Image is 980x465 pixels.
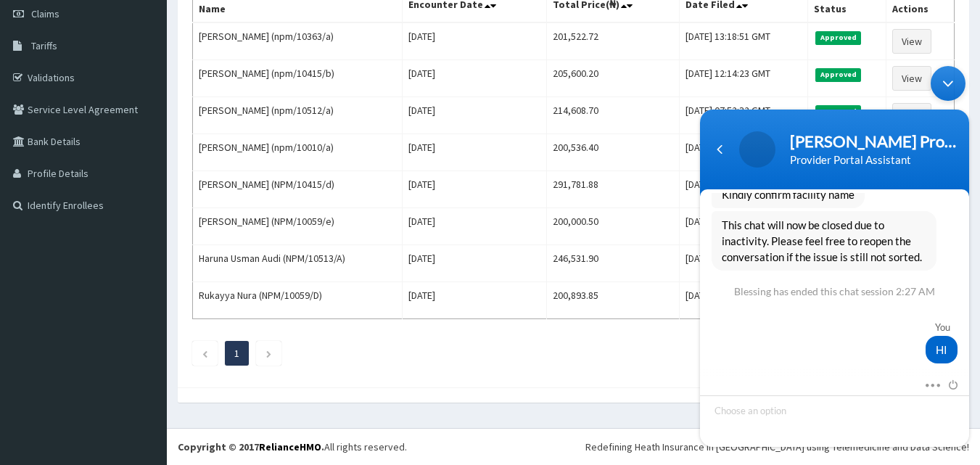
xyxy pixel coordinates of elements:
td: 201,522.72 [546,22,680,60]
td: Rukayya Nura (NPM/10059/D) [193,282,403,319]
a: View [892,29,931,54]
strong: Copyright © 2017 . [178,440,324,453]
div: Redefining Heath Insurance in [GEOGRAPHIC_DATA] using Telemedicine and Data Science! [585,440,969,454]
td: 200,000.50 [546,208,680,245]
span: Approved [815,31,861,44]
td: [DATE] [403,97,546,134]
a: RelianceHMO [259,440,321,453]
td: [PERSON_NAME] (NPM/10059/e) [193,208,403,245]
span: Claims [31,7,59,20]
td: 205,600.20 [546,60,680,97]
a: Previous page [202,347,208,360]
td: [DATE] 12:42:12 GMT [680,208,808,245]
a: Next page [265,347,272,360]
td: [PERSON_NAME] (npm/10010/a) [193,134,403,171]
td: [DATE] 13:36:30 GMT [680,282,808,319]
td: [DATE] [403,245,546,282]
td: [PERSON_NAME] (npm/10415/b) [193,60,403,97]
td: 200,893.85 [546,282,680,319]
td: [DATE] 13:06:38 GMT [680,134,808,171]
td: [DATE] [403,134,546,171]
td: [PERSON_NAME] (npm/10363/a) [193,22,403,60]
td: [DATE] [403,208,546,245]
td: 200,536.40 [546,134,680,171]
td: [DATE] 07:52:32 GMT [680,97,808,134]
span: Tariffs [31,39,57,52]
td: [DATE] 12:14:23 GMT [680,60,808,97]
footer: All rights reserved. [167,428,980,465]
td: [DATE] 12:10:22 GMT [680,171,808,208]
td: [DATE] [403,171,546,208]
td: [PERSON_NAME] (npm/10512/a) [193,97,403,134]
td: 291,781.88 [546,171,680,208]
td: [DATE] 13:18:51 GMT [680,22,808,60]
td: [DATE] [403,22,546,60]
td: [DATE] [403,282,546,319]
a: Page 1 is your current page [234,347,239,360]
td: [PERSON_NAME] (NPM/10415/d) [193,171,403,208]
td: Haruna Usman Audi (NPM/10513/A) [193,245,403,282]
td: 246,531.90 [546,245,680,282]
iframe: SalesIQ Chatwindow [693,59,976,454]
td: 214,608.70 [546,97,680,134]
td: [DATE] [403,60,546,97]
td: [DATE] 12:04:44 GMT [680,245,808,282]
